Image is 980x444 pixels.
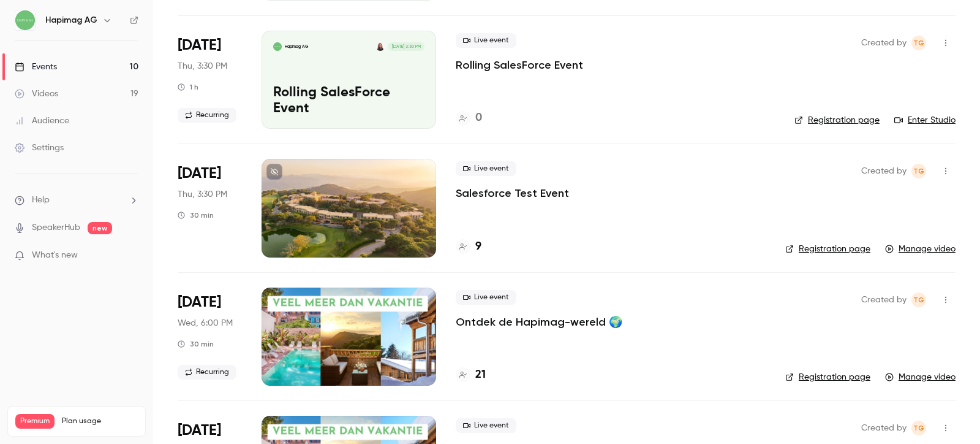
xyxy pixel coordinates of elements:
span: [DATE] [178,164,221,183]
img: Rolling SalesForce Event [273,42,282,51]
span: TG [913,293,924,307]
p: Rolling SalesForce Event [273,85,424,117]
div: Videos [15,88,58,100]
a: 21 [456,367,486,383]
div: 1 h [178,82,198,92]
img: Hapimag AG [15,10,35,30]
div: Settings [15,142,64,154]
a: Salesforce Test Event [456,186,569,201]
span: Help [32,194,50,207]
span: TG [913,36,924,50]
iframe: Noticeable Trigger [124,250,138,261]
span: Thu, 3:30 PM [178,60,227,72]
div: 30 min [178,339,214,349]
span: Tiziana Gallizia [911,164,926,178]
a: Manage video [885,371,956,383]
span: new [88,222,112,234]
div: Events [15,61,57,73]
div: Oct 9 Thu, 3:30 PM (Europe/Zurich) [178,31,242,129]
span: Plan usage [62,416,138,426]
a: Enter Studio [894,114,956,126]
a: 0 [456,110,482,126]
span: Created by [861,421,907,435]
a: Registration page [785,371,870,383]
div: 30 min [178,210,214,220]
span: Tiziana Gallizia [911,421,926,435]
span: Tiziana Gallizia [911,36,926,50]
span: Live event [456,418,516,433]
span: Live event [456,33,516,48]
h4: 0 [475,110,482,126]
h6: Hapimag AG [45,14,97,26]
span: Wed, 6:00 PM [178,317,233,329]
span: Thu, 3:30 PM [178,188,227,201]
li: help-dropdown-opener [15,194,138,207]
span: [DATE] 3:30 PM [388,42,424,51]
a: 9 [456,239,481,255]
span: Live event [456,161,516,176]
div: Oct 9 Thu, 3:30 PM (Europe/Zurich) [178,159,242,257]
img: Karen ☀ [376,42,385,51]
span: TG [913,164,924,178]
a: Rolling SalesForce Event [456,58,583,72]
span: Created by [861,293,907,307]
a: Manage video [885,243,956,255]
span: Premium [15,414,55,429]
div: Audience [15,115,69,127]
span: [DATE] [178,421,221,440]
h4: 9 [475,239,481,255]
a: Ontdek de Hapimag-wereld 🌍 [456,315,622,329]
span: Live event [456,290,516,305]
a: Registration page [785,243,870,255]
span: TG [913,421,924,435]
span: Created by [861,36,907,50]
span: [DATE] [178,293,221,312]
a: SpeakerHub [32,221,80,234]
a: Rolling SalesForce EventHapimag AGKaren ☀[DATE] 3:30 PMRolling SalesForce Event [262,31,436,129]
span: Recurring [178,108,236,123]
span: Created by [861,164,907,178]
a: Registration page [794,114,880,126]
h4: 21 [475,367,486,383]
span: What's new [32,249,78,262]
span: Tiziana Gallizia [911,293,926,307]
span: [DATE] [178,36,221,55]
p: Hapimag AG [285,44,309,50]
div: Sep 3 Wed, 6:00 PM (Europe/Zurich) [178,288,242,386]
span: Recurring [178,365,236,380]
